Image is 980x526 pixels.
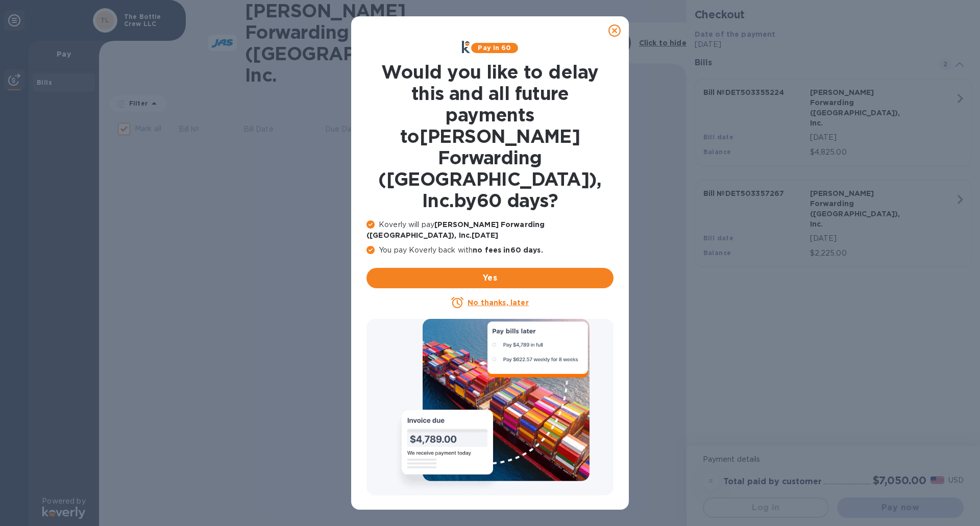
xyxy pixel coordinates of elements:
[375,272,605,284] span: Yes
[366,61,614,211] h1: Would you like to delay this and all future payments to [PERSON_NAME] Forwarding ([GEOGRAPHIC_DAT...
[473,246,543,254] b: no fees in 60 days .
[478,44,511,52] b: Pay in 60
[366,219,614,241] p: Koverly will pay
[366,268,614,288] button: Yes
[468,298,528,307] u: No thanks, later
[366,245,614,256] p: You pay Koverly back with
[366,220,545,239] b: [PERSON_NAME] Forwarding ([GEOGRAPHIC_DATA]), Inc. [DATE]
